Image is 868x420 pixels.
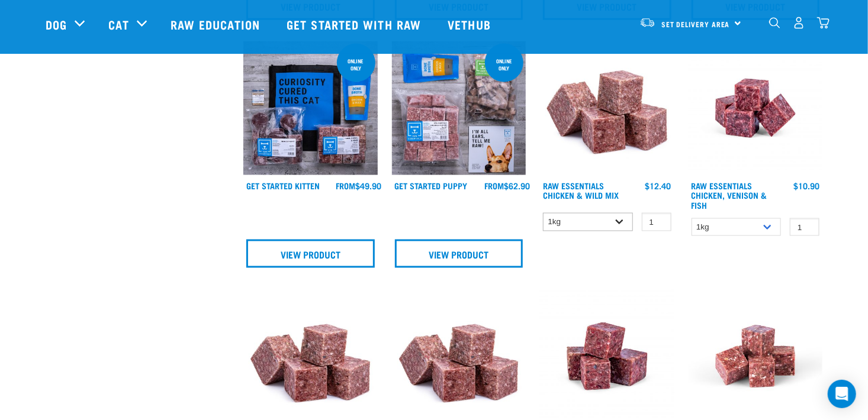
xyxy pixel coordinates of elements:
[246,183,320,188] a: Get Started Kitten
[661,22,730,26] span: Set Delivery Area
[642,213,671,231] input: 1
[337,52,375,77] div: online only
[769,17,780,28] img: home-icon-1@2x.png
[692,183,767,206] a: Raw Essentials Chicken, Venison & Fish
[540,41,674,176] img: Pile Of Cubed Chicken Wild Meat Mix
[689,41,823,176] img: Chicken Venison mix 1655
[543,183,619,197] a: Raw Essentials Chicken & Wild Mix
[395,240,523,268] a: View Product
[790,218,819,237] input: 1
[275,1,436,48] a: Get started with Raw
[645,181,671,190] div: $12.40
[159,1,275,48] a: Raw Education
[436,1,506,48] a: Vethub
[243,41,378,176] img: NSP Kitten Update
[336,181,382,190] div: $49.90
[246,240,375,268] a: View Product
[817,17,830,29] img: home-icon@2x.png
[395,183,468,188] a: Get Started Puppy
[639,17,655,28] img: van-moving.png
[485,52,523,77] div: online only
[336,183,356,188] span: FROM
[46,15,67,33] a: Dog
[828,380,856,408] div: Open Intercom Messenger
[793,17,805,29] img: user.png
[392,41,526,176] img: NPS Puppy Update
[484,181,530,190] div: $62.90
[484,183,504,188] span: FROM
[793,181,819,190] div: $10.90
[108,15,128,33] a: Cat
